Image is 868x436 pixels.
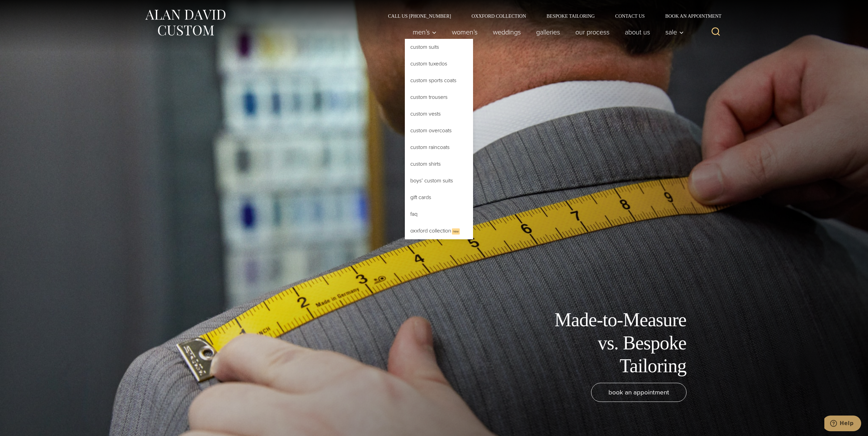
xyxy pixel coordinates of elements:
[405,139,473,155] a: Custom Raincoats
[533,309,687,377] h1: Made-to-Measure vs. Bespoke Tailoring
[405,172,473,189] a: Boys’ Custom Suits
[405,56,473,72] a: Custom Tuxedos
[824,416,861,433] iframe: Opens a widget where you can chat to one of our agents
[461,14,536,18] a: Oxxford Collection
[655,14,724,18] a: Book an Appointment
[405,122,473,139] a: Custom Overcoats
[452,228,460,235] span: New
[536,14,605,18] a: Bespoke Tailoring
[144,7,226,38] img: Alan David Custom
[444,25,485,39] a: Women’s
[568,25,617,39] a: Our Process
[405,156,473,172] a: Custom Shirts
[378,14,461,18] a: Call Us [PHONE_NUMBER]
[405,39,473,55] a: Custom Suits
[405,89,473,105] a: Custom Trousers
[605,14,655,18] a: Contact Us
[405,25,444,39] button: Men’s sub menu toggle
[617,25,658,39] a: About Us
[528,25,568,39] a: Galleries
[405,106,473,122] a: Custom Vests
[591,383,687,402] a: book an appointment
[405,189,473,206] a: Gift Cards
[708,24,724,40] button: View Search Form
[608,387,669,397] span: book an appointment
[405,25,687,39] nav: Primary Navigation
[405,72,473,89] a: Custom Sports Coats
[658,25,687,39] button: Sale sub menu toggle
[405,206,473,222] a: FAQ
[405,223,473,239] a: Oxxford CollectionNew
[485,25,528,39] a: weddings
[378,14,724,18] nav: Secondary Navigation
